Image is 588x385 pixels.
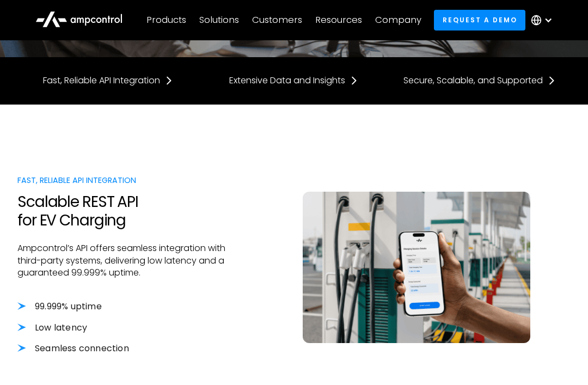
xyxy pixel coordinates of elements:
[146,14,186,26] div: Products
[17,242,232,279] p: Ampcontrol’s API offers seamless integration with third-party systems, delivering low latency and...
[199,14,239,26] div: Solutions
[403,75,556,87] a: Secure, Scalable, and Supported
[252,14,302,26] div: Customers
[43,75,173,87] a: Fast, Reliable API Integration
[375,14,421,26] div: Company
[229,75,345,87] div: Extensive Data and Insights
[17,301,232,313] li: 99.999% uptime
[17,174,232,186] div: Fast, Reliable API Integration
[315,14,362,26] div: Resources
[303,192,530,344] img: Integrate EV charging mobile apps
[17,355,232,367] p: ‍
[434,10,525,30] a: Request a demo
[17,343,232,355] li: Seamless connection
[17,322,232,334] li: Low latency
[229,75,358,87] a: Extensive Data and Insights
[17,193,232,229] h2: Scalable REST API for EV Charging
[43,75,160,87] div: Fast, Reliable API Integration
[403,75,543,87] div: Secure, Scalable, and Supported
